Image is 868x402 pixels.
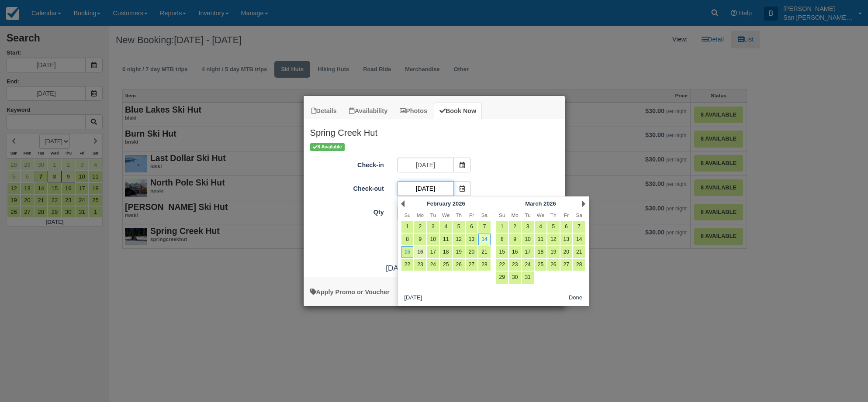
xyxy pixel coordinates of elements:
span: March [525,200,542,207]
a: 5 [547,221,559,233]
a: 4 [535,221,546,233]
span: Tuesday [525,212,530,218]
a: 27 [560,259,572,271]
a: 2 [414,221,426,233]
a: 30 [509,271,521,283]
a: 12 [453,234,464,245]
a: 28 [573,259,585,271]
a: 25 [440,259,452,271]
a: Availability [343,103,393,120]
a: 26 [547,259,559,271]
span: Saturday [576,212,582,218]
a: Book Now [434,103,482,120]
a: 2 [509,221,521,233]
a: 22 [496,259,508,271]
a: 11 [440,234,452,245]
a: 13 [466,234,477,245]
a: 3 [427,221,439,233]
a: 23 [509,259,521,271]
span: 8 Available [310,143,345,151]
span: Monday [512,212,519,218]
span: Saturday [481,212,488,218]
a: 1 [496,221,508,233]
h2: Spring Creek Hut [304,119,565,142]
a: 29 [496,271,508,283]
a: 6 [466,221,477,233]
a: 12 [547,234,559,245]
a: 17 [427,246,439,258]
a: Photos [394,103,433,120]
a: 18 [440,246,452,258]
a: Prev [401,200,405,207]
span: Friday [469,212,474,218]
a: 27 [466,259,477,271]
a: 20 [560,246,572,258]
div: [DATE] - [DATE]: [304,263,565,274]
a: 6 [560,221,572,233]
a: 26 [453,259,464,271]
a: 13 [560,234,572,245]
a: 19 [547,246,559,258]
a: 16 [414,246,426,258]
a: Details [306,103,342,120]
a: 22 [401,259,413,271]
a: 20 [466,246,477,258]
a: 18 [535,246,546,258]
a: 9 [509,234,521,245]
a: 24 [522,259,533,271]
a: 15 [496,246,508,258]
span: Sunday [404,212,410,218]
a: 31 [522,271,533,283]
a: 10 [522,234,533,245]
span: Thursday [550,212,557,218]
a: 15 [401,246,413,258]
span: Wednesday [442,212,450,218]
button: [DATE] [401,293,425,304]
a: 9 [414,234,426,245]
span: Tuesday [430,212,436,218]
button: Done [565,293,586,304]
a: 3 [522,221,533,233]
a: 14 [573,234,585,245]
a: 4 [440,221,452,233]
a: 28 [478,259,490,271]
a: 23 [414,259,426,271]
a: 24 [427,259,439,271]
a: 5 [453,221,464,233]
span: Sunday [499,212,505,218]
a: 21 [478,246,490,258]
a: 7 [478,221,490,233]
span: 2026 [453,200,465,207]
span: Wednesday [537,212,544,218]
span: Friday [564,212,569,218]
div: Item Modal [304,119,565,273]
span: Thursday [456,212,462,218]
label: Check-in [304,158,391,170]
span: Monday [417,212,424,218]
a: 1 [401,221,413,233]
a: 8 [401,234,413,245]
a: 21 [573,246,585,258]
a: 7 [573,221,585,233]
a: 17 [522,246,533,258]
label: Qty [304,205,391,217]
a: Next [582,200,585,207]
a: 11 [535,234,546,245]
a: 8 [496,234,508,245]
a: 25 [535,259,546,271]
a: 19 [453,246,464,258]
a: Apply Voucher [310,289,390,295]
span: February [427,200,451,207]
a: 10 [427,234,439,245]
span: 2026 [543,200,556,207]
label: Check-out [304,181,391,193]
a: 14 [478,234,490,245]
a: 16 [509,246,521,258]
